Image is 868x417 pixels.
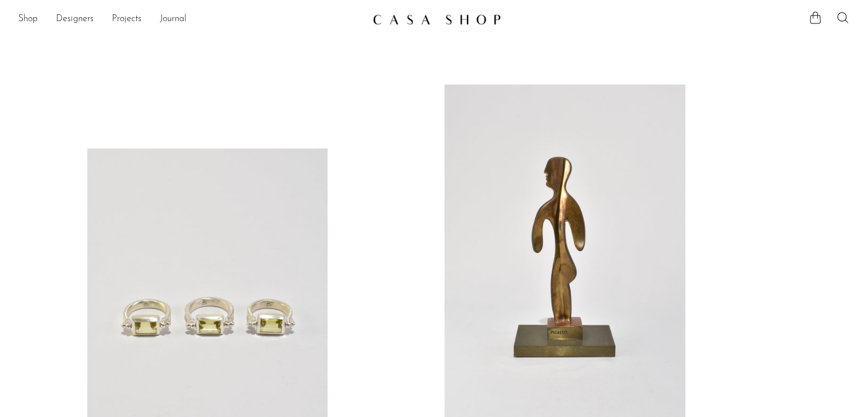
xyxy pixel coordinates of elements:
a: Shop [18,12,38,27]
a: Projects [112,12,142,27]
a: Designers [56,12,94,27]
ul: NEW HEADER MENU [18,10,364,29]
nav: Desktop navigation [18,10,364,29]
a: Journal [160,12,187,27]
